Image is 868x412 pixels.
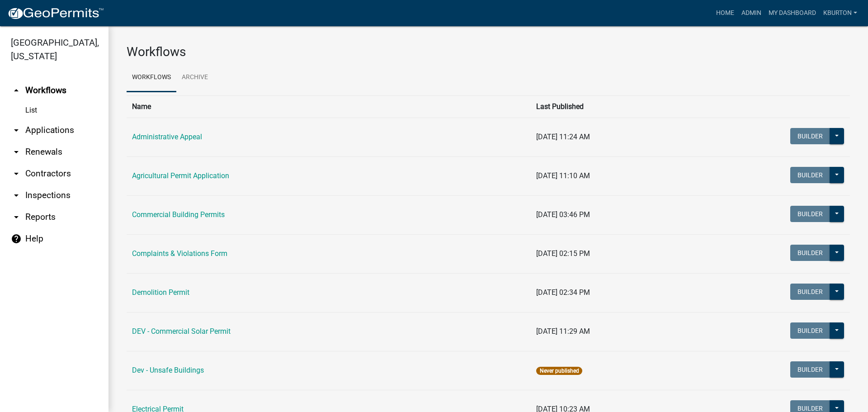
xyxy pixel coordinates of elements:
[790,284,830,300] button: Builder
[536,367,582,375] span: Never published
[127,95,531,118] th: Name
[11,168,22,179] i: arrow_drop_down
[11,85,22,96] i: arrow_drop_up
[132,327,231,336] a: DEV - Commercial Solar Permit
[790,167,830,183] button: Builder
[536,288,590,297] span: [DATE] 02:34 PM
[790,206,830,222] button: Builder
[790,322,830,339] button: Builder
[176,63,213,92] a: Archive
[11,147,22,157] i: arrow_drop_down
[712,5,738,22] a: Home
[132,249,227,258] a: Complaints & Violations Form
[127,44,850,60] h3: Workflows
[531,95,689,118] th: Last Published
[11,233,22,244] i: help
[820,5,861,22] a: kburton
[11,212,22,223] i: arrow_drop_down
[536,210,590,219] span: [DATE] 03:46 PM
[790,245,830,261] button: Builder
[132,171,229,180] a: Agricultural Permit Application
[790,361,830,378] button: Builder
[132,210,225,219] a: Commercial Building Permits
[127,63,176,92] a: Workflows
[536,133,590,141] span: [DATE] 11:24 AM
[790,128,830,144] button: Builder
[536,327,590,336] span: [DATE] 11:29 AM
[765,5,820,22] a: My Dashboard
[11,125,22,136] i: arrow_drop_down
[132,288,189,297] a: Demolition Permit
[536,171,590,180] span: [DATE] 11:10 AM
[132,133,202,141] a: Administrative Appeal
[536,249,590,258] span: [DATE] 02:15 PM
[738,5,765,22] a: Admin
[132,366,204,374] a: Dev - Unsafe Buildings
[11,190,22,201] i: arrow_drop_down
